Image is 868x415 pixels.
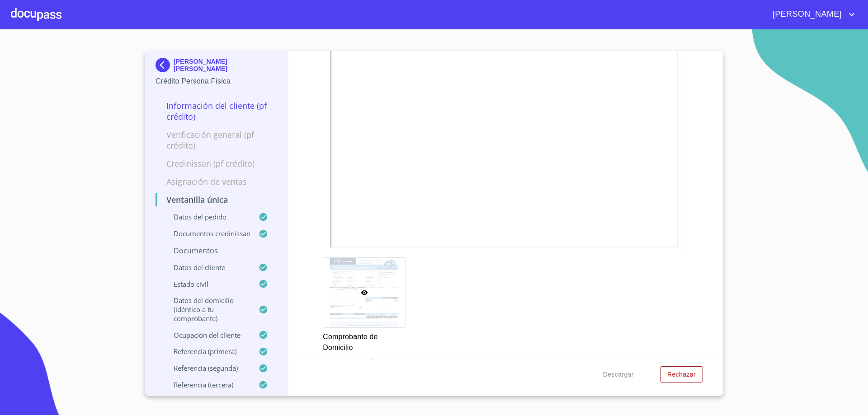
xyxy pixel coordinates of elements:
[599,366,637,383] button: Descargar
[323,328,405,353] p: Comprobante de Domicilio
[156,58,174,72] img: Docupass spot blue
[667,369,696,380] span: Rechazar
[660,366,703,383] button: Rechazar
[766,7,857,22] button: account of current user
[156,194,277,205] p: Ventanilla única
[156,263,259,272] p: Datos del cliente
[766,7,846,22] span: [PERSON_NAME]
[156,296,259,323] p: Datos del domicilio (idéntico a tu comprobante)
[156,58,277,76] div: [PERSON_NAME] [PERSON_NAME]
[156,176,277,187] p: Asignación de Ventas
[156,212,259,221] p: Datos del pedido
[156,100,277,122] p: Información del cliente (PF crédito)
[156,246,277,256] p: Documentos
[156,229,259,238] p: Documentos CrediNissan
[156,364,259,373] p: Referencia (segunda)
[603,369,634,380] span: Descargar
[156,331,259,340] p: Ocupación del Cliente
[174,58,277,72] p: [PERSON_NAME] [PERSON_NAME]
[156,380,259,389] p: Referencia (tercera)
[330,5,678,247] iframe: Comprobante de Domicilio
[156,280,259,289] p: Estado Civil
[156,129,277,151] p: Verificación general (PF crédito)
[156,347,259,356] p: Referencia (primera)
[156,76,277,87] p: Crédito Persona Física
[156,158,277,169] p: Credinissan (PF crédito)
